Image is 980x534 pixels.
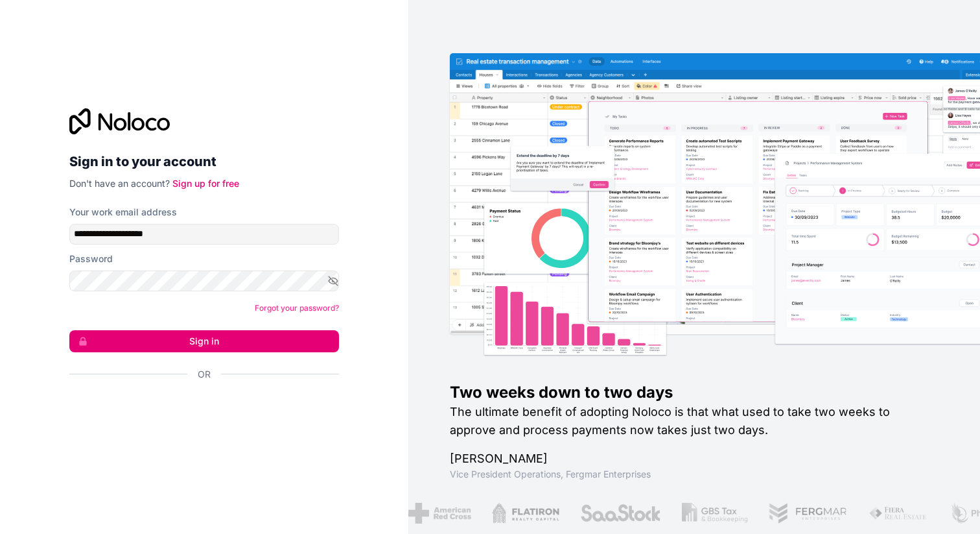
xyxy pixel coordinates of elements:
[681,503,747,524] img: /assets/gbstax-C-GtDUiK.png
[69,252,113,265] label: Password
[69,271,339,291] input: Password
[867,503,928,524] img: /assets/fiera-fwj2N5v4.png
[172,178,239,189] a: Sign up for free
[69,330,339,352] button: Sign in
[450,382,939,403] h1: Two weeks down to two days
[69,178,170,189] span: Don't have an account?
[69,224,339,245] input: Email address
[767,503,846,524] img: /assets/fergmar-CudnrXN5.png
[69,206,177,219] label: Your work email address
[255,303,339,313] a: Forgot your password?
[450,403,939,439] h2: The ultimate benefit of adopting Noloco is that what used to take two weeks to approve and proces...
[69,150,339,173] h2: Sign in to your account
[450,468,939,481] h1: Vice President Operations , Fergmar Enterprises
[579,503,660,524] img: /assets/saastock-C6Zbiodz.png
[450,450,939,468] h1: [PERSON_NAME]
[491,503,558,524] img: /assets/flatiron-C8eUkumj.png
[198,368,211,381] span: Or
[63,395,335,424] iframe: Sign in with Google Button
[407,503,470,524] img: /assets/american-red-cross-BAupjrZR.png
